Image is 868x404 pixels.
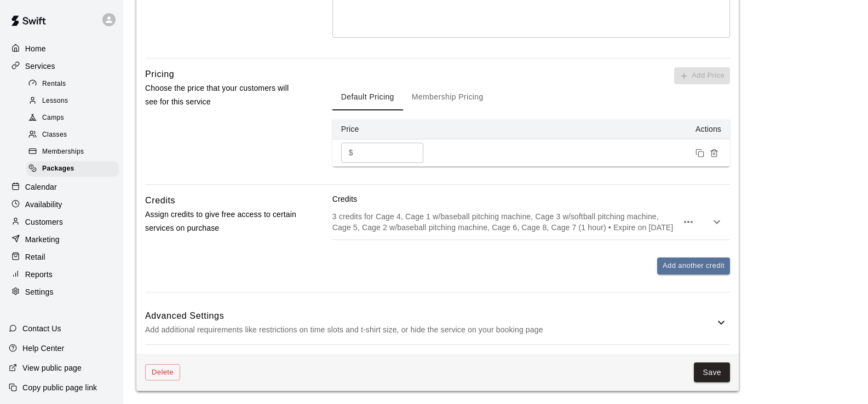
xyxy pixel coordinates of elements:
[145,301,730,344] div: Advanced SettingsAdd additional requirements like restrictions on time slots and t-shirt size, or...
[26,144,123,161] a: Memberships
[22,323,61,334] p: Contact Us
[9,196,114,213] a: Availability
[26,92,123,109] a: Lessons
[693,146,707,160] button: Duplicate price
[332,119,442,139] th: Price
[22,382,97,393] p: Copy public page link
[26,144,119,160] div: Memberships
[145,364,180,381] button: Delete
[332,204,730,239] div: 3 credits for Cage 4, Cage 1 w/baseball pitching machine, Cage 3 w/softball pitching machine, Cag...
[42,130,67,140] span: Classes
[42,163,74,174] span: Packages
[25,43,46,54] p: Home
[25,61,55,72] p: Services
[9,284,114,300] a: Settings
[145,67,174,81] h6: Pricing
[26,161,119,177] div: Packages
[42,147,84,157] span: Memberships
[9,249,114,265] a: Retail
[42,113,64,124] span: Camps
[9,214,114,230] a: Customers
[9,179,114,195] a: Calendar
[403,84,492,110] button: Membership Pricing
[707,146,721,160] button: Remove price
[25,216,63,227] p: Customers
[145,81,297,109] p: Choose the price that your customers will see for this service
[26,110,119,126] div: Camps
[42,96,68,107] span: Lessons
[9,231,114,248] a: Marketing
[349,147,353,159] p: $
[25,251,45,262] p: Retail
[9,58,114,74] a: Services
[145,208,297,235] p: Assign credits to give free access to certain services on purchase
[332,84,403,110] button: Default Pricing
[22,362,82,373] p: View public page
[145,194,175,208] h6: Credits
[26,77,119,92] div: Rentals
[145,323,715,337] p: Add additional requirements like restrictions on time slots and t-shirt size, or hide the service...
[25,269,53,280] p: Reports
[42,79,66,90] span: Rentals
[25,234,60,245] p: Marketing
[145,309,715,323] h6: Advanced Settings
[694,362,730,383] button: Save
[26,127,119,143] div: Classes
[26,127,123,144] a: Classes
[9,40,114,57] a: Home
[25,199,62,210] p: Availability
[26,75,123,92] a: Rentals
[25,181,57,192] p: Calendar
[26,161,123,178] a: Packages
[25,286,54,297] p: Settings
[9,266,114,283] a: Reports
[332,194,730,204] p: Credits
[26,110,123,127] a: Camps
[332,211,677,233] p: 3 credits for Cage 4, Cage 1 w/baseball pitching machine, Cage 3 w/softball pitching machine, Cag...
[442,119,730,139] th: Actions
[657,257,730,274] button: Add another credit
[22,343,64,354] p: Help Center
[26,93,119,109] div: Lessons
